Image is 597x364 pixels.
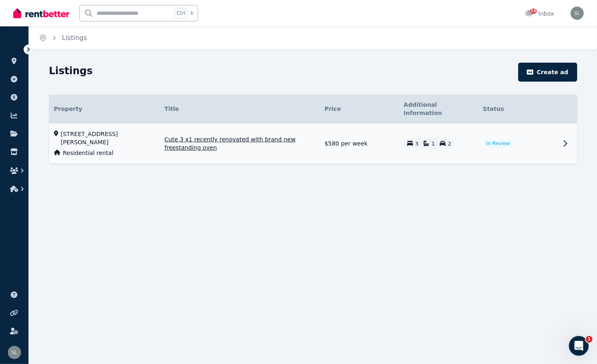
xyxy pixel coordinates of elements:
[530,9,537,14] span: 24
[478,95,557,123] th: Status
[175,8,187,19] span: Ctrl
[191,10,193,16] span: k
[63,149,113,157] span: Residential rental
[320,123,399,164] td: $580 per week
[49,123,577,164] tr: [STREET_ADDRESS][PERSON_NAME]Residential rentalCute 3 x1 recently renovated with brand new freest...
[525,9,554,18] div: Inbox
[571,7,584,20] img: Sam Lee
[432,141,435,147] span: 1
[165,105,179,113] span: Title
[586,336,592,343] span: 1
[29,26,97,49] nav: Breadcrumb
[448,141,451,147] span: 2
[486,140,510,147] span: In Review
[415,141,419,147] span: 3
[518,63,577,82] button: Create ad
[49,95,160,123] th: Property
[13,7,69,19] img: RentBetter
[399,95,478,123] th: Additional Information
[569,336,589,356] iframe: Intercom live chat
[49,64,93,77] h1: Listings
[7,45,33,51] span: ORGANISE
[61,130,155,146] span: [STREET_ADDRESS][PERSON_NAME]
[62,33,87,43] span: Listings
[320,95,399,123] th: Price
[165,135,315,152] span: Cute 3 x1 recently renovated with brand new freestanding oven
[8,346,21,359] img: Sam Lee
